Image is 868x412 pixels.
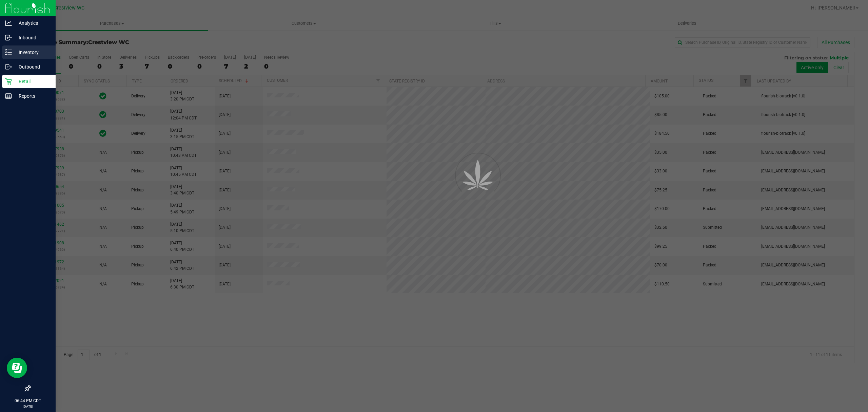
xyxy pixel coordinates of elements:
iframe: Resource center [7,358,27,378]
p: Inventory [12,48,53,56]
inline-svg: Inbound [5,34,12,41]
inline-svg: Analytics [5,20,12,26]
inline-svg: Inventory [5,49,12,56]
p: Analytics [12,19,53,27]
p: Inbound [12,34,53,42]
inline-svg: Outbound [5,63,12,70]
p: Outbound [12,63,53,71]
p: [DATE] [3,404,53,409]
inline-svg: Reports [5,93,12,99]
p: Retail [12,77,53,86]
inline-svg: Retail [5,78,12,85]
p: Reports [12,92,53,100]
p: 06:44 PM CDT [3,398,53,404]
